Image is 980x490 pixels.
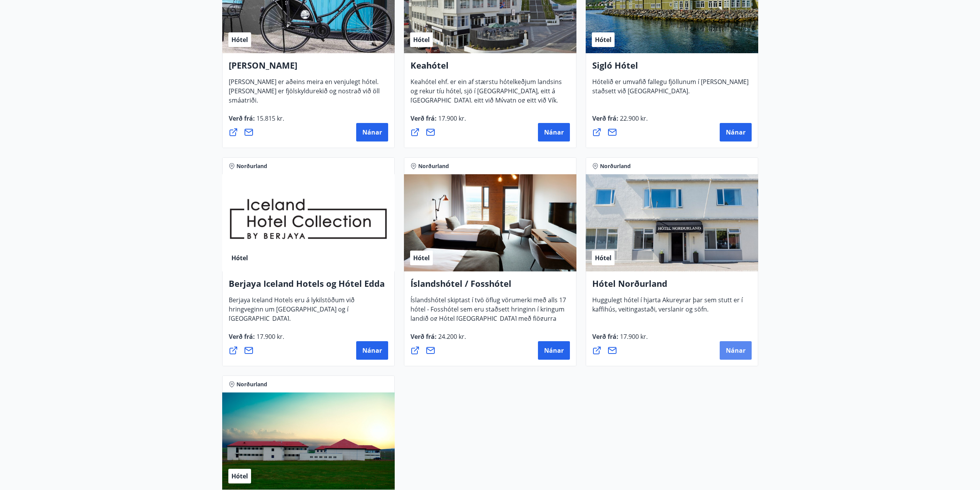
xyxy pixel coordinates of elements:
[618,114,648,123] span: 22.900 kr.
[229,296,355,329] span: Berjaya Iceland Hotels eru á lykilstöðum við hringveginn um [GEOGRAPHIC_DATA] og í [GEOGRAPHIC_DA...
[229,278,388,295] h4: Berjaya Iceland Hotels og Hótel Edda
[418,162,449,170] span: Norðurland
[544,128,564,136] span: Nánar
[362,128,382,136] span: Nánar
[720,341,752,360] button: Nánar
[229,332,284,347] span: Verð frá :
[592,332,648,347] span: Verð frá :
[592,296,743,320] span: Huggulegt hótel í hjarta Akureyrar þar sem stutt er í kaffihús, veitingastaði, verslanir og söfn.
[437,332,466,341] span: 24.200 kr.
[410,296,566,338] span: Íslandshótel skiptast í tvö öflug vörumerki með alls 17 hótel - Fosshótel sem eru staðsett hringi...
[592,114,648,129] span: Verð frá :
[538,341,570,360] button: Nánar
[413,35,430,44] span: Hótel
[236,381,267,388] span: Norðurland
[410,332,466,347] span: Verð frá :
[410,59,570,77] h4: Keahótel
[437,114,466,123] span: 17.900 kr.
[720,123,752,141] button: Nánar
[229,77,380,111] span: [PERSON_NAME] er aðeins meira en venjulegt hótel. [PERSON_NAME] er fjölskyldurekið og nostrað við...
[231,35,248,44] span: Hótel
[726,128,745,136] span: Nánar
[595,254,611,262] span: Hótel
[413,254,430,262] span: Hótel
[726,346,745,355] span: Nánar
[231,254,248,262] span: Hótel
[356,341,388,360] button: Nánar
[410,114,466,129] span: Verð frá :
[356,123,388,141] button: Nánar
[255,332,284,341] span: 17.900 kr.
[229,114,284,129] span: Verð frá :
[236,162,267,170] span: Norðurland
[618,332,648,341] span: 17.900 kr.
[231,472,248,480] span: Hótel
[538,123,570,141] button: Nánar
[592,278,752,295] h4: Hótel Norðurland
[544,346,564,355] span: Nánar
[229,59,388,77] h4: [PERSON_NAME]
[410,77,562,129] span: Keahótel ehf. er ein af stærstu hótelkeðjum landsins og rekur tíu hótel, sjö í [GEOGRAPHIC_DATA],...
[592,77,749,101] span: Hótelið er umvafið fallegu fjöllunum í [PERSON_NAME] staðsett við [GEOGRAPHIC_DATA].
[600,162,631,170] span: Norðurland
[592,59,752,77] h4: Sigló Hótel
[255,114,284,123] span: 15.815 kr.
[595,35,611,44] span: Hótel
[410,278,570,295] h4: Íslandshótel / Fosshótel
[362,346,382,355] span: Nánar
